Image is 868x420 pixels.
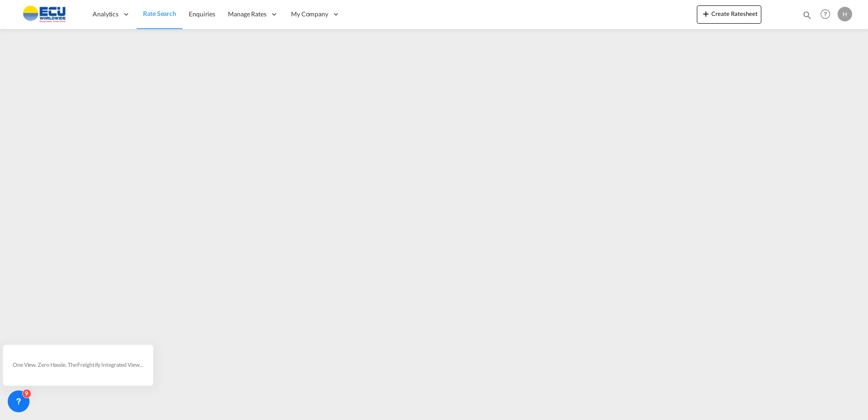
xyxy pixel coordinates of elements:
button: icon-plus 400-fgCreate Ratesheet [697,5,761,24]
img: 6cccb1402a9411edb762cf9624ab9cda.png [14,4,75,25]
span: Manage Rates [228,10,266,19]
span: Enquiries [189,10,215,18]
div: H [838,7,852,21]
div: Help [818,6,838,23]
div: icon-magnify [802,10,812,24]
span: Analytics [93,10,118,19]
md-icon: icon-plus 400-fg [700,8,711,19]
span: My Company [291,10,328,19]
span: Rate Search [143,10,176,17]
md-icon: icon-magnify [802,10,812,20]
span: Help [818,6,833,22]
